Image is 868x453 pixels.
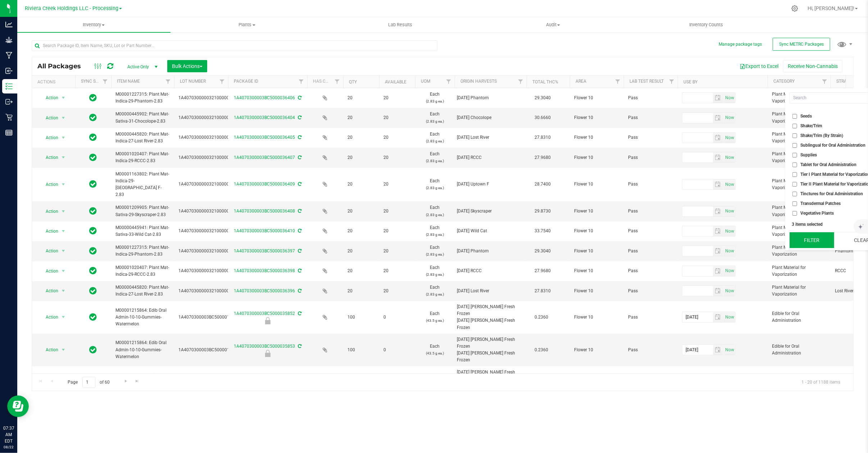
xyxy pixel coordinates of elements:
span: Tablet for Oral Administration [800,163,856,167]
button: Receive Non-Cannabis [783,60,842,72]
div: [DATE] Wild Cat [457,228,524,234]
input: Transdermal Patches [792,201,797,206]
input: 1 [82,377,95,388]
a: 1A4070300003BC5000036397 [234,248,295,253]
span: In Sync [90,312,97,322]
input: Tier II Plant Material for Vaporization [792,182,797,187]
a: Filter [99,75,111,88]
span: 20 [347,181,375,188]
span: select [713,266,723,276]
span: 30.6660 [531,113,554,123]
span: M00001215864: Edib Oral Admin-10-10-Gummies-Watermelon [115,372,170,393]
a: Filter [295,75,307,88]
a: Filter [443,75,455,88]
div: [DATE] Uptown F [457,181,524,188]
span: 20 [347,134,375,141]
span: Action [39,206,59,216]
span: M00001163802: Plant Mat-Indica-29-[GEOGRAPHIC_DATA] F-2.83 [115,171,170,198]
p: (2.83 g ea.) [419,211,450,218]
iframe: Resource center [7,395,29,417]
span: 1A4070300000321000000734 [178,181,239,188]
span: Set Current date [723,345,736,355]
span: select [713,246,723,256]
span: 20 [347,154,375,161]
div: [DATE] RCCC [457,267,524,274]
span: Pass [628,288,673,294]
span: 1A4070300000321000000828 [178,267,239,274]
input: Supplies [792,153,797,157]
span: Pass [628,248,673,255]
span: Flower 10 [574,208,619,215]
span: Seeds [800,114,812,118]
span: 1A4070300000321000000622 [178,208,239,215]
a: Lab Test Result [630,79,664,84]
span: 1A4070300000321000000864 [178,288,239,294]
span: 1A4070300000321000000962 [178,248,239,255]
a: Filter [162,75,174,88]
a: Area [576,79,586,84]
a: Inventory Counts [630,17,783,32]
span: Action [39,312,59,322]
span: In Sync [90,266,97,276]
a: Sync Status [81,79,109,84]
span: Each [419,111,450,124]
span: Sync from Compliance System [297,268,301,273]
span: 20 [383,154,411,161]
a: Filter [216,75,228,88]
input: Search Package ID, Item Name, SKU, Lot or Part Number... [32,40,437,51]
span: Action [39,113,59,123]
span: Each [419,151,450,164]
span: Refrigerated [800,104,824,109]
span: Bulk Actions [172,63,203,69]
span: In Sync [90,152,97,163]
a: Filter [331,75,343,88]
input: Tablet for Oral Administration [792,163,797,167]
span: select [713,286,723,296]
span: 20 [347,288,375,294]
span: Each [419,284,450,298]
span: Edible for Oral Administration [772,310,826,324]
span: Each [419,224,450,238]
span: Plant Material for Vaporization [772,151,826,164]
span: Plant Material for Vaporization [772,131,826,145]
span: 29.8730 [531,206,554,216]
span: In Sync [90,226,97,236]
span: select [713,312,723,322]
span: select [723,206,735,216]
span: Plant Material for Vaporization [772,204,826,218]
span: Action [39,226,59,236]
inline-svg: Grow [5,36,13,44]
span: Lab Results [378,22,422,28]
span: Sync from Compliance System [297,209,301,214]
span: 20 [347,208,375,215]
a: Lab Results [323,17,477,32]
span: M00000445941: Plant Mat-Sativa-33-Wild Cat-2.83 [115,224,170,238]
input: Shake/Trim [792,124,797,128]
a: Available [385,79,406,84]
span: Set Current date [723,133,736,143]
a: Filter [515,75,527,88]
span: Plant Material for Vaporization [772,264,826,278]
input: Vegetative Plants [792,211,797,216]
span: Plant Material for Vaporization [772,178,826,191]
span: Set Current date [723,286,736,296]
span: 20 [383,95,411,101]
span: select [723,179,735,189]
span: Action [39,133,59,143]
span: select [59,152,68,163]
span: Sync from Compliance System [297,288,301,293]
span: Inventory [17,22,171,28]
a: 1A4070300003BC5000036407 [234,155,295,160]
span: Pass [628,154,673,161]
span: 20 [347,248,375,255]
button: Export to Excel [735,60,783,72]
span: Flower 10 [574,114,619,121]
input: Sublingual for Oral Administration [792,143,797,148]
span: Each [419,178,450,191]
span: Shake/Trim (By Strain) [800,133,843,138]
span: Sync from Compliance System [297,311,301,316]
span: M00001215864: Edib Oral Admin-10-10-Gummies-Watermelon [115,307,170,328]
span: 20 [383,288,411,294]
inline-svg: Outbound [5,98,13,105]
a: 1A4070300003BC5000036398 [234,268,295,273]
